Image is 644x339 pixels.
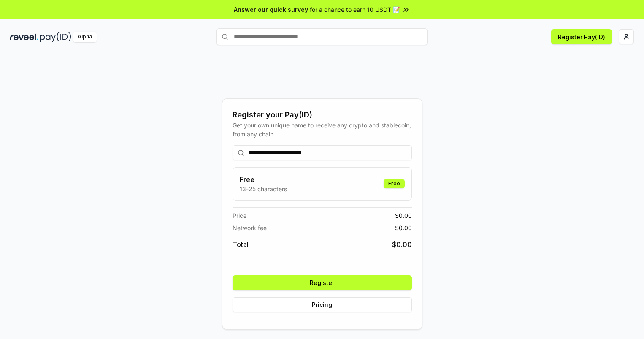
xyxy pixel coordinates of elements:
[551,29,612,44] button: Register Pay(ID)
[233,297,412,312] button: Pricing
[310,5,400,14] span: for a chance to earn 10 USDT 📝
[392,239,412,250] span: $ 0.00
[73,32,97,42] div: Alpha
[395,211,412,220] span: $ 0.00
[240,184,287,193] p: 13-25 characters
[233,223,267,232] span: Network fee
[240,174,287,184] h3: Free
[233,211,246,220] span: Price
[233,109,412,121] div: Register your Pay(ID)
[384,179,405,188] div: Free
[233,275,412,290] button: Register
[233,121,412,138] div: Get your own unique name to receive any crypto and stablecoin, from any chain
[233,239,249,250] span: Total
[40,32,71,42] img: pay_id
[395,223,412,232] span: $ 0.00
[234,5,308,14] span: Answer our quick survey
[10,32,38,42] img: reveel_dark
